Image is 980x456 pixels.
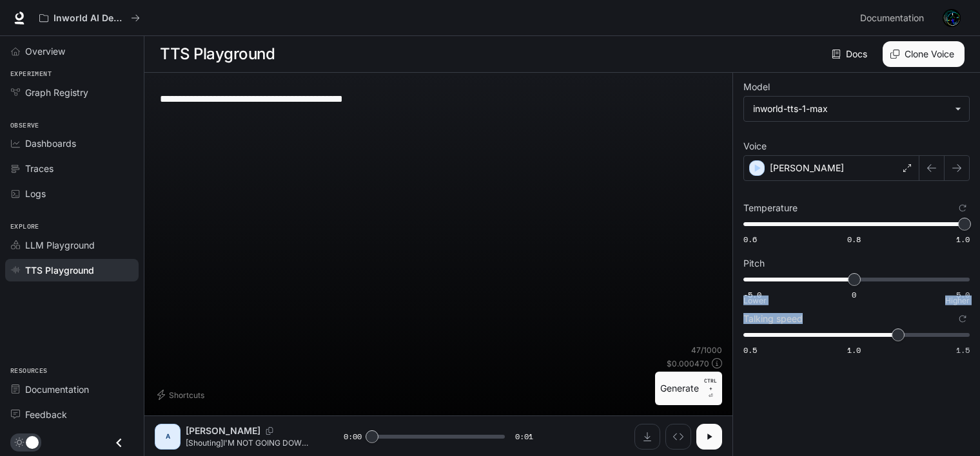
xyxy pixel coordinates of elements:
p: Temperature [743,204,798,213]
p: 47 / 1000 [691,345,722,356]
button: Clone Voice [883,41,965,67]
p: ⏎ [704,377,717,400]
p: Model [743,82,770,91]
div: inworld-tts-1-max [744,97,969,121]
p: Pitch [743,259,765,268]
span: 1.0 [847,345,861,356]
p: Inworld AI Demos [54,13,126,24]
h1: TTS Playground [160,41,275,67]
span: Graph Registry [25,86,88,99]
span: Logs [25,187,46,200]
p: Voice [743,142,767,151]
span: 0:01 [515,430,533,443]
span: Feedback [25,408,67,421]
a: Docs [829,41,872,67]
a: TTS Playground [5,259,139,281]
span: Traces [25,162,54,175]
a: Documentation [5,378,139,401]
button: Close drawer [104,430,133,456]
p: Lower [743,297,767,305]
div: inworld-tts-1-max [753,102,948,115]
button: Copy Voice ID [260,427,279,435]
span: Overview [25,44,65,58]
button: Inspect [665,424,691,450]
a: Documentation [855,5,934,31]
a: Feedback [5,403,139,426]
span: Dashboards [25,137,76,150]
a: Dashboards [5,132,139,155]
button: Reset to default [955,201,970,215]
a: Graph Registry [5,81,139,104]
span: 5.0 [956,289,970,300]
span: 0.8 [847,234,861,245]
span: Documentation [25,383,89,396]
a: LLM Playground [5,234,139,256]
p: $ 0.000470 [667,358,709,369]
button: Download audio [634,424,660,450]
p: Higher [945,297,970,305]
button: User avatar [939,5,965,31]
p: Talking speed [743,314,803,323]
span: Dark mode toggle [26,435,39,449]
img: User avatar [943,9,961,27]
span: 0.6 [743,234,757,245]
span: -5.0 [743,289,761,300]
button: GenerateCTRL +⏎ [655,372,722,405]
span: 1.0 [956,234,970,245]
p: [Shouting]I'M NOT GOING DOWN WITHOUT A FIGHT!!! [186,437,313,448]
button: Shortcuts [155,385,210,405]
div: A [157,426,178,447]
span: TTS Playground [25,263,94,277]
a: Overview [5,40,139,62]
span: 0 [852,289,856,300]
button: Reset to default [955,312,970,326]
span: Documentation [860,10,924,26]
p: [PERSON_NAME] [770,162,844,175]
a: Traces [5,157,139,180]
button: All workspaces [34,5,146,31]
span: 0.5 [743,345,757,356]
a: Logs [5,182,139,205]
p: [PERSON_NAME] [186,424,260,437]
span: 1.5 [956,345,970,356]
span: 0:00 [344,430,362,443]
p: CTRL + [704,377,717,392]
span: LLM Playground [25,238,95,252]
